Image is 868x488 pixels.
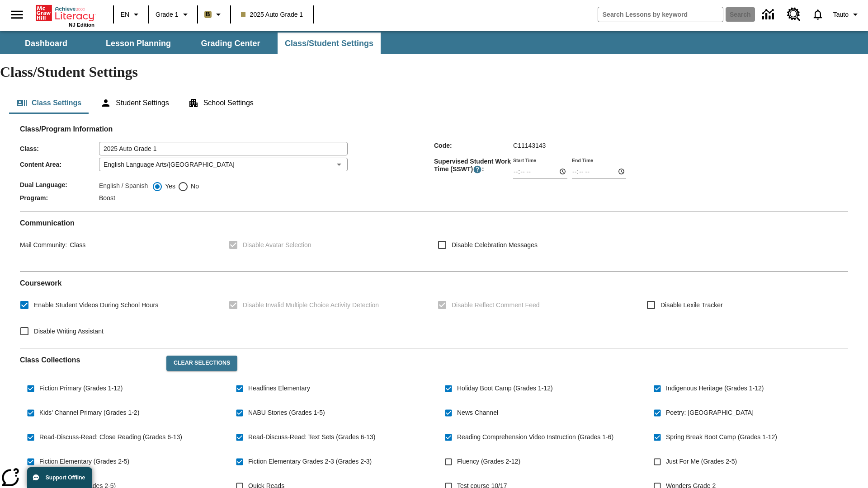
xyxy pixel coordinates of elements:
[34,327,104,336] span: Disable Writing Assistant
[46,474,85,481] span: Support Offline
[20,125,848,133] h2: Class/Program Information
[572,157,593,164] label: End Time
[39,457,129,466] span: Fiction Elementary (Grades 2-5)
[243,300,379,310] span: Disable Invalid Multiple Choice Activity Detection
[457,384,553,393] span: Holiday Boot Camp (Grades 1-12)
[248,384,310,393] span: Headlines Elementary
[9,92,89,114] button: Class Settings
[452,300,540,310] span: Disable Reflect Comment Feed
[806,3,830,26] a: Notifications
[185,33,276,54] button: Grading Center
[36,4,94,22] a: Home
[121,10,129,19] span: EN
[666,408,754,418] span: Poetry: [GEOGRAPHIC_DATA]
[278,33,381,54] button: Class/Student Settings
[833,10,849,19] span: Tauto
[1,33,91,54] button: Dashboard
[69,22,94,28] span: NJ Edition
[20,194,99,202] span: Program :
[117,6,146,23] button: Language: EN, Select a language
[201,38,260,49] span: Grading Center
[20,279,848,341] div: Coursework
[20,181,99,188] span: Dual Language :
[106,38,171,49] span: Lesson Planning
[666,384,764,393] span: Indigenous Heritage (Grades 1-12)
[241,10,303,19] span: 2025 Auto Grade 1
[452,240,538,250] span: Disable Celebration Messages
[156,10,179,19] span: Grade 1
[248,457,372,466] span: Fiction Elementary Grades 2-3 (Grades 2-3)
[782,2,806,27] a: Resource Center, Will open in new tab
[20,219,848,264] div: Communication
[20,356,159,364] h2: Class Collections
[166,356,237,371] button: Clear Selections
[99,158,348,171] div: English Language Arts/[GEOGRAPHIC_DATA]
[34,300,158,310] span: Enable Student Videos During School Hours
[666,432,777,442] span: Spring Break Boot Camp (Grades 1-12)
[473,165,482,174] button: Supervised Student Work Time is the timeframe when students can take LevelSet and when lessons ar...
[152,6,194,23] button: Grade: Grade 1, Select a grade
[27,467,92,488] button: Support Offline
[757,2,782,27] a: Data Center
[666,457,737,466] span: Just For Me (Grades 2-5)
[457,408,498,418] span: News Channel
[598,7,723,22] input: search field
[248,432,375,442] span: Read-Discuss-Read: Text Sets (Grades 6-13)
[206,9,210,20] span: B
[39,384,123,393] span: Fiction Primary (Grades 1-12)
[67,241,85,249] span: Class
[39,432,182,442] span: Read-Discuss-Read: Close Reading (Grades 6-13)
[285,38,373,49] span: Class/Student Settings
[36,3,94,28] div: Home
[20,145,99,152] span: Class :
[93,92,176,114] button: Student Settings
[163,182,175,191] span: Yes
[513,157,536,164] label: Start Time
[830,6,864,23] button: Profile/Settings
[248,408,325,418] span: NABU Stories (Grades 1-5)
[9,92,859,114] div: Class/Student Settings
[434,158,513,174] span: Supervised Student Work Time (SSWT) :
[513,142,546,149] span: C11143143
[20,161,99,168] span: Content Area :
[20,241,67,249] span: Mail Community :
[99,142,348,155] input: Class
[660,300,723,310] span: Disable Lexile Tracker
[20,134,848,204] div: Class/Program Information
[99,194,115,202] span: Boost
[99,181,148,192] label: English / Spanish
[243,240,311,250] span: Disable Avatar Selection
[25,38,67,49] span: Dashboard
[20,279,848,287] h2: Course work
[93,33,184,54] button: Lesson Planning
[20,219,848,227] h2: Communication
[201,6,227,23] button: Boost Class color is light brown. Change class color
[457,457,520,466] span: Fluency (Grades 2-12)
[457,432,613,442] span: Reading Comprehension Video Instruction (Grades 1-6)
[181,92,261,114] button: School Settings
[434,142,513,149] span: Code :
[4,1,30,28] button: Open side menu
[189,182,199,191] span: No
[39,408,139,418] span: Kids' Channel Primary (Grades 1-2)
